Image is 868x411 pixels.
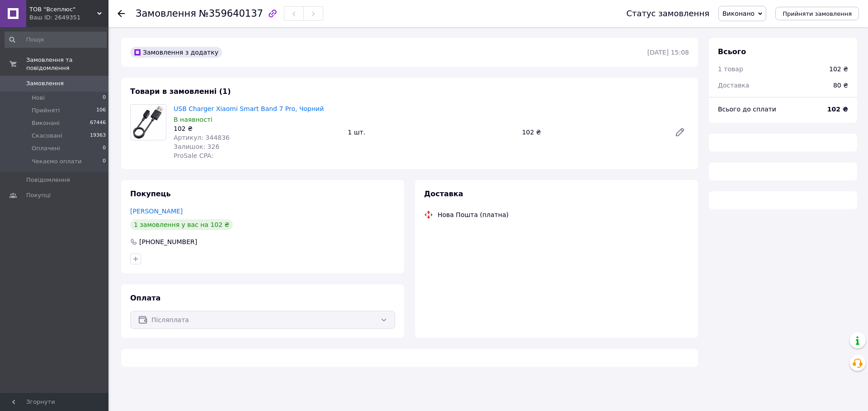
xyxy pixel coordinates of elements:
[136,8,196,19] span: Замовлення
[174,134,230,141] span: Артикул: 344836
[32,132,62,140] span: Скасовані
[5,32,107,48] input: Пошук
[130,219,233,230] div: 1 замовлення у вас на 102 ₴
[424,189,463,198] span: Доставка
[174,124,340,133] div: 102 ₴
[96,106,106,115] span: 106
[174,152,213,159] span: ProSale CPA:
[32,106,60,115] span: Прийняті
[90,132,106,140] span: 19363
[626,9,709,18] div: Статус замовлення
[29,14,108,22] div: Ваш ID: 2649351
[519,126,667,139] div: 102 ₴
[174,143,219,150] span: Залишок: 326
[130,87,231,96] span: Товари в замовленні (1)
[647,49,689,56] time: [DATE] 15:08
[32,157,82,166] span: Чекаємо оплати
[103,144,106,152] span: 0
[722,10,755,17] span: Виконано
[26,56,108,72] span: Замовлення та повідомлення
[718,106,776,113] span: Всього до сплати
[827,106,848,113] b: 102 ₴
[174,116,212,123] span: В наявності
[130,208,183,215] a: [PERSON_NAME]
[829,65,848,74] div: 102 ₴
[718,47,746,56] span: Всього
[174,105,324,112] a: USB Charger Xiaomi Smart Band 7 Pro, Чорний
[828,75,854,95] div: 80 ₴
[32,119,60,127] span: Виконані
[783,10,852,17] span: Прийняти замовлення
[775,7,859,20] button: Прийняти замовлення
[26,176,70,184] span: Повідомлення
[138,237,198,246] div: [PHONE_NUMBER]
[199,8,263,19] span: №359640137
[29,5,97,14] span: ТОВ "Всеплюс"
[130,189,171,198] span: Покупець
[32,94,45,102] span: Нові
[435,210,511,219] div: Нова Пошта (платна)
[130,294,160,302] span: Оплата
[26,191,51,199] span: Покупці
[130,47,222,58] div: Замовлення з додатку
[344,126,518,139] div: 1 шт.
[103,94,106,102] span: 0
[671,123,689,141] a: Редагувати
[718,65,743,73] span: 1 товар
[103,157,106,166] span: 0
[118,9,125,18] div: Повернутися назад
[131,105,166,140] img: USB Charger Xiaomi Smart Band 7 Pro, Чорний
[718,82,749,89] span: Доставка
[90,119,106,127] span: 67446
[32,144,60,152] span: Оплачені
[26,79,64,88] span: Замовлення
